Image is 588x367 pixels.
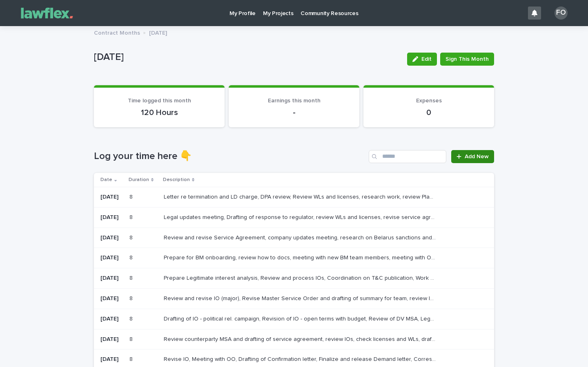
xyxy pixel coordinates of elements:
p: Review counterparty MSA and drafting of service agreement, review IOs, check licenses and WLs, dr... [164,334,438,343]
button: Edit [407,53,437,66]
p: Review and revise Service Agreement, company updates meeting, research on Belarus sanctions and d... [164,233,438,241]
p: 120 Hours [104,108,215,117]
tr: [DATE]88 Review and revise IO (major), Revise Master Service Order and drafting of summary for te... [94,288,494,309]
p: [DATE] [100,275,123,282]
p: Description [163,175,190,184]
p: - [238,108,350,117]
p: 8 [129,334,134,343]
p: [DATE] [100,356,123,363]
p: 8 [129,212,134,221]
p: Prepare Legitimate interest analysis, Review and process IOs, Coordination on T&C publication, Wo... [164,273,438,282]
button: Sign This Month [440,53,494,66]
p: [DATE] [100,234,123,241]
p: Drafting of IO - political rel. campaign, Revision of IO - open terms with budget, Review of DV M... [164,314,438,323]
p: 8 [129,192,134,201]
p: Letter re termination and LD charge, DPA review, Review WLs and licenses, research work, review P... [164,192,438,201]
p: [DATE] [100,214,123,221]
span: Time logged this month [128,98,191,104]
p: Duration [129,175,149,184]
p: Revise IO, Meeting with OO, Drafting of Confirmation letter, Finalize and release Demand letter, ... [164,354,438,363]
p: 8 [129,233,134,241]
span: Sign This Month [445,55,489,63]
tr: [DATE]88 Legal updates meeting, Drafting of response to regulator, review WLs and licenses, revis... [94,207,494,228]
input: Search [369,150,446,163]
p: [DATE] [100,316,123,323]
p: 8 [129,354,134,363]
tr: [DATE]88 Review and revise Service Agreement, company updates meeting, research on Belarus sancti... [94,228,494,248]
tr: [DATE]88 Letter re termination and LD charge, DPA review, Review WLs and licenses, research work,... [94,187,494,207]
p: [DATE] [149,28,167,37]
h1: Log your time here 👇 [94,150,365,162]
p: [DATE] [100,194,123,201]
span: Earnings this month [268,98,321,104]
tr: [DATE]88 Drafting of IO - political rel. campaign, Revision of IO - open terms with budget, Revie... [94,309,494,329]
p: [DATE] [100,254,123,261]
p: [DATE] [94,51,401,63]
span: Add New [465,154,489,159]
a: Add New [451,150,494,163]
p: [DATE] [100,295,123,302]
div: FO [555,7,568,20]
p: Review and revise IO (major), Revise Master Service Order and drafting of summary for team, revie... [164,294,438,302]
tr: [DATE]88 Prepare for BM onboarding, review how to docs, meeting with new BM team members, meeting... [94,248,494,268]
img: Gnvw4qrBSHOAfo8VMhG6 [16,5,78,21]
p: [DATE] [100,336,123,343]
p: 0 [373,108,484,117]
p: 8 [129,273,134,282]
p: 8 [129,253,134,261]
tr: [DATE]88 Prepare Legitimate interest analysis, Review and process IOs, Coordination on T&C public... [94,268,494,289]
span: Edit [421,56,432,62]
p: Prepare for BM onboarding, review how to docs, meeting with new BM team members, meeting with O.O... [164,253,438,261]
p: Contract Months [94,28,140,37]
p: Legal updates meeting, Drafting of response to regulator, review WLs and licenses, revise service... [164,212,438,221]
p: 8 [129,294,134,302]
p: Date [100,175,112,184]
span: Expenses [416,98,442,104]
tr: [DATE]88 Review counterparty MSA and drafting of service agreement, review IOs, check licenses an... [94,329,494,349]
p: 8 [129,314,134,323]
